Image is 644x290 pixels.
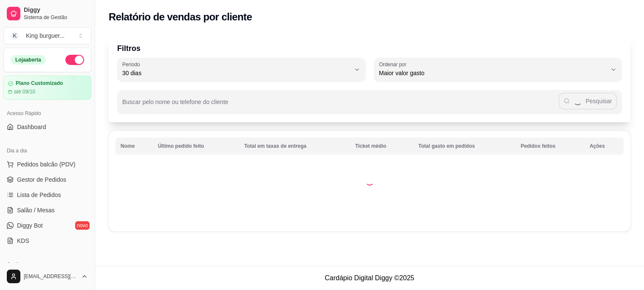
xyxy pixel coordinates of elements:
[3,258,91,271] div: Catálogo
[3,107,91,120] div: Acesso Rápido
[17,123,46,131] span: Dashboard
[14,88,35,95] article: até 09/10
[117,42,622,54] p: Filtros
[17,191,61,199] span: Lista de Pedidos
[17,206,55,214] span: Salão / Mesas
[24,273,78,280] span: [EMAIL_ADDRESS][DOMAIN_NAME]
[3,234,91,248] a: KDS
[17,237,29,245] span: KDS
[24,14,88,21] span: Sistema de Gestão
[366,177,374,186] div: Loading
[26,31,65,40] div: King burguer ...
[122,101,559,110] input: Buscar pelo nome ou telefone do cliente
[3,173,91,186] a: Gestor de Pedidos
[3,158,91,171] button: Pedidos balcão (PDV)
[374,58,622,82] button: Ordenar porMaior valor gasto
[24,6,88,14] span: Diggy
[3,120,91,134] a: Dashboard
[95,266,644,290] footer: Cardápio Digital Diggy © 2025
[3,27,91,44] button: Select a team
[379,61,409,68] label: Ordenar por
[17,160,76,169] span: Pedidos balcão (PDV)
[3,266,91,287] button: [EMAIL_ADDRESS][DOMAIN_NAME]
[3,3,91,24] a: DiggySistema de Gestão
[16,80,63,87] article: Plano Customizado
[3,76,91,100] a: Plano Customizadoaté 09/10
[65,55,84,65] button: Alterar Status
[379,69,607,77] span: Maior valor gasto
[3,203,91,217] a: Salão / Mesas
[17,175,66,184] span: Gestor de Pedidos
[117,58,366,82] button: Período30 dias
[122,69,350,77] span: 30 dias
[3,219,91,232] a: Diggy Botnovo
[3,188,91,202] a: Lista de Pedidos
[17,221,43,230] span: Diggy Bot
[3,144,91,158] div: Dia a dia
[122,61,143,68] label: Período
[109,10,252,24] h2: Relatório de vendas por cliente
[11,31,19,40] span: K
[11,55,46,65] div: Loja aberta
